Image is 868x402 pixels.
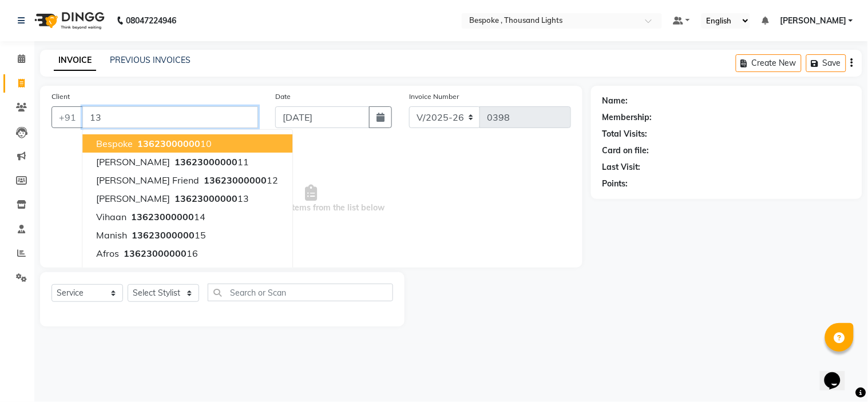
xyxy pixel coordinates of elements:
ngb-highlight: 12 [201,174,278,186]
div: Name: [603,95,628,107]
ngb-highlight: 11 [172,156,249,168]
span: vihaan [96,211,126,222]
span: 13623000000 [175,193,237,204]
span: [PERSON_NAME] [96,156,170,168]
div: Membership: [603,112,652,124]
label: Date [275,91,291,102]
button: Save [806,54,846,72]
span: Select & add items from the list below [51,142,571,256]
button: Create New [736,54,802,72]
div: Last Visit: [603,161,641,173]
ngb-highlight: 16 [121,248,198,259]
iframe: chat widget [820,356,857,391]
div: Total Visits: [603,128,648,140]
button: +91 [51,106,84,128]
label: Invoice Number [409,91,459,102]
span: [PERSON_NAME] [96,266,170,277]
ngb-highlight: 17 [172,266,249,277]
span: [PERSON_NAME] [780,15,846,27]
span: Manish [96,229,127,241]
ngb-highlight: 15 [129,229,206,241]
ngb-highlight: 14 [129,211,205,222]
span: Afros [96,248,119,259]
span: 13623000000 [132,229,195,241]
div: Points: [603,178,628,190]
label: Client [51,91,70,102]
a: INVOICE [54,50,96,71]
span: 13623000000 [204,174,267,186]
input: Search by Name/Mobile/Email/Code [82,106,258,128]
input: Search or Scan [208,284,393,301]
span: 13623000000 [137,138,200,149]
span: 13623000000 [124,248,187,259]
span: [PERSON_NAME] friend [96,174,199,186]
ngb-highlight: 13 [172,193,249,204]
a: PREVIOUS INVOICES [110,55,191,65]
span: [PERSON_NAME] [96,193,170,204]
span: 13623000000 [131,211,194,222]
div: Card on file: [603,145,649,157]
img: logo [29,5,108,37]
span: bespoke [96,138,133,149]
span: 13623000000 [175,266,237,277]
b: 08047224946 [126,5,176,37]
ngb-highlight: 10 [135,138,212,149]
span: 13623000000 [175,156,237,168]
